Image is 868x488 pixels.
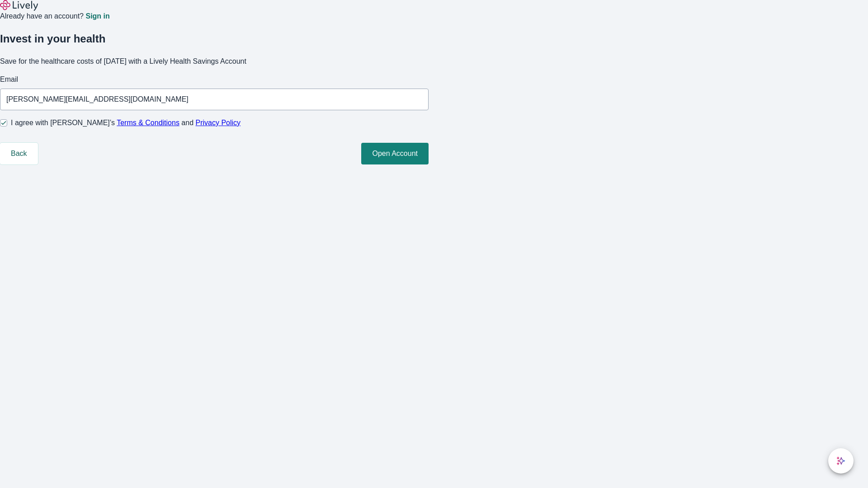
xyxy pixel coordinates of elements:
a: Sign in [85,13,109,20]
button: chat [828,448,854,474]
svg: Lively AI Assistant [836,456,845,465]
a: Privacy Policy [196,119,241,127]
span: I agree with [PERSON_NAME]’s and [11,117,241,128]
button: Open Account [361,143,429,164]
a: Terms & Conditions [117,119,179,127]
